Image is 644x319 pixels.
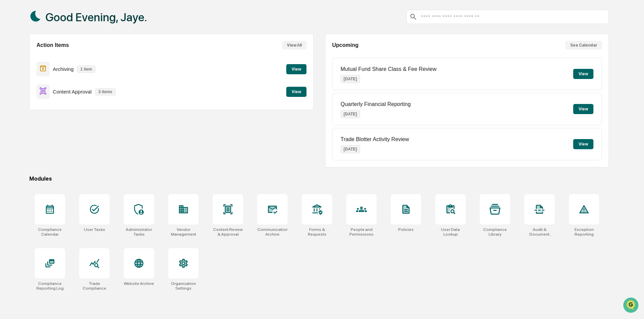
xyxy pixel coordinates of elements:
[341,110,360,118] p: [DATE]
[565,41,602,50] button: See Calendar
[49,86,54,91] div: 🗄️
[7,52,19,64] img: 1746055101610-c473b297-6a78-478c-a979-82029cc54cd1
[398,227,414,232] div: Policies
[168,281,199,291] div: Organization Settings
[524,227,555,237] div: Audit & Document Logs
[35,281,65,291] div: Compliance Reporting Log
[286,64,306,74] button: View
[95,88,116,96] p: 3 items
[36,42,69,48] h2: Action Items
[286,87,306,97] button: View
[29,176,609,182] div: Modules
[286,88,306,95] a: View
[341,136,409,142] p: Trade Blotter Activity Review
[4,82,46,95] a: 🖐️Preclearance
[67,114,82,119] span: Pylon
[35,227,65,237] div: Compliance Calendar
[56,85,84,92] span: Attestations
[341,75,360,83] p: [DATE]
[46,10,147,24] h1: Good Evening, Jaye.
[4,95,45,107] a: 🔎Data Lookup
[286,65,306,72] a: View
[77,65,95,73] p: 1 item
[302,227,332,237] div: Forms & Requests
[622,297,641,315] iframe: Open customer support
[53,66,74,72] p: Archiving
[7,14,123,25] p: How can we help?
[341,101,411,107] p: Quarterly Financial Reporting
[46,82,86,95] a: 🗄️Attestations
[332,42,358,48] h2: Upcoming
[341,66,437,72] p: Mutual Fund Share Class & Fee Review
[84,227,105,232] div: User Tasks
[23,58,85,64] div: We're available if you need us!
[23,52,111,58] div: Start new chat
[48,114,82,119] a: Powered byPylon
[346,227,377,237] div: People and Permissions
[282,41,306,50] button: View All
[79,281,110,291] div: Trade Compliance
[213,227,243,237] div: Content Review & Approval
[168,227,199,237] div: Vendor Management
[257,227,288,237] div: Communications Archive
[573,104,593,114] button: View
[341,145,360,153] p: [DATE]
[569,227,599,237] div: Exception Reporting
[124,227,154,237] div: Administrator Tasks
[480,227,510,237] div: Compliance Library
[13,85,43,92] span: Preclearance
[7,99,12,104] div: 🔎
[13,98,42,105] span: Data Lookup
[7,86,12,91] div: 🖐️
[435,227,466,237] div: User Data Lookup
[573,139,593,149] button: View
[53,89,92,95] p: Content Approval
[573,69,593,79] button: View
[124,281,154,286] div: Website Archive
[115,54,123,62] button: Start new chat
